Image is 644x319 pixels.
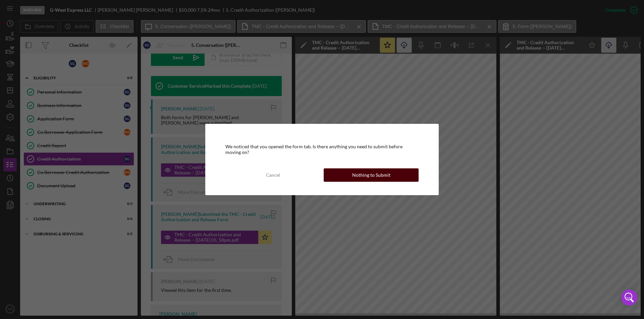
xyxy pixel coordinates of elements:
[225,144,419,155] div: We noticed that you opened the form tab. Is there anything you need to submit before moving on?
[266,168,280,182] div: Cancel
[225,168,320,182] button: Cancel
[621,290,637,306] div: Open Intercom Messenger
[352,168,390,182] div: Nothing to Submit
[324,168,419,182] button: Nothing to Submit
